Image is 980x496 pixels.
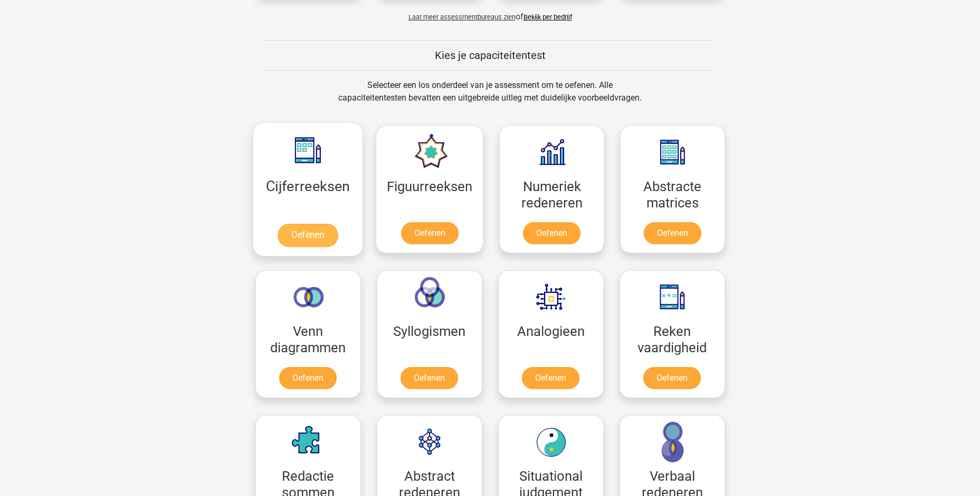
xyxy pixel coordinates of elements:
[643,367,701,389] a: Oefenen
[278,224,338,247] a: Oefenen
[522,367,579,389] a: Oefenen
[523,222,581,244] a: Oefenen
[279,367,337,389] a: Oefenen
[328,79,652,117] div: Selecteer een los onderdeel van je assessment om te oefenen. Alle capaciteitentesten bevatten een...
[401,367,458,389] a: Oefenen
[265,49,716,62] h5: Kies je capaciteitentest
[524,13,572,21] a: Bekijk per bedrijf
[408,13,516,21] span: Laat meer assessmentbureaus zien
[644,222,701,244] a: Oefenen
[248,2,733,23] div: of
[401,222,459,244] a: Oefenen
